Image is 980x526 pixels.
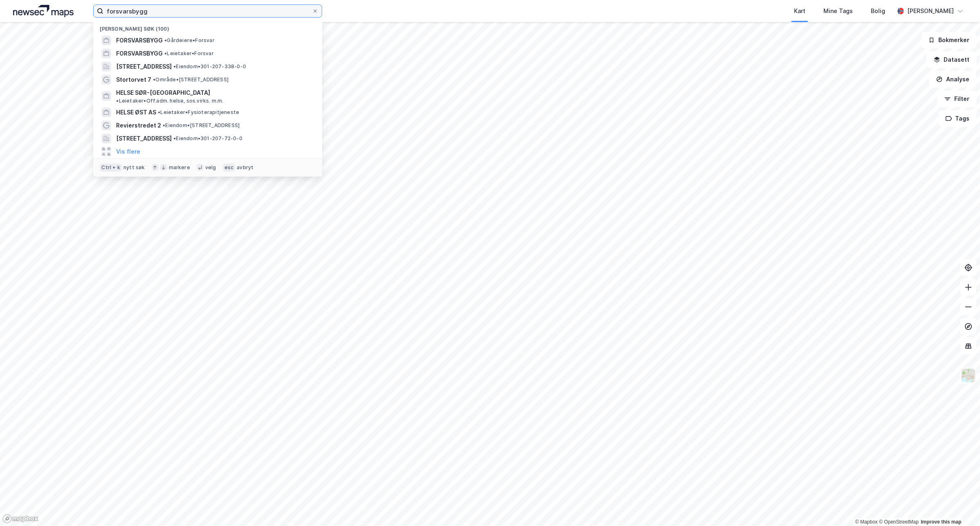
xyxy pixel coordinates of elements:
span: • [164,37,167,43]
a: OpenStreetMap [879,519,919,525]
span: • [173,63,176,69]
span: HELSE ØST AS [116,107,156,117]
span: • [164,50,167,56]
span: • [153,76,155,83]
div: markere [169,164,190,171]
div: [PERSON_NAME] [907,6,954,16]
img: Z [961,368,976,383]
span: Eiendom • 301-207-72-0-0 [173,135,242,142]
div: nytt søk [123,164,145,171]
span: • [163,122,165,128]
span: • [116,98,119,104]
span: Leietaker • Off.adm. helse, sos.virks. m.m. [116,98,223,104]
span: Gårdeiere • Forsvar [164,37,215,44]
div: esc [223,163,235,172]
span: Område • [STREET_ADDRESS] [153,76,229,83]
div: Ctrl + k [100,163,122,172]
img: logo.a4113a55bc3d86da70a041830d287a7e.svg [13,5,74,17]
button: Tags [939,110,977,127]
iframe: Chat Widget [939,487,980,526]
span: [STREET_ADDRESS] [116,62,172,72]
span: FORSVARSBYGG [116,36,163,45]
span: HELSE SØR-[GEOGRAPHIC_DATA] [116,88,210,98]
a: Mapbox [855,519,878,525]
input: Søk på adresse, matrikkel, gårdeiere, leietakere eller personer [103,5,312,17]
div: Kart [794,6,805,16]
div: avbryt [237,164,253,171]
div: Kontrollprogram for chat [939,487,980,526]
button: Analyse [929,71,977,87]
span: FORSVARSBYGG [116,49,163,58]
span: • [158,109,160,115]
a: Mapbox homepage [2,514,38,524]
span: Leietaker • Fysioterapitjeneste [158,109,239,116]
button: Datasett [927,51,977,68]
div: Bolig [871,6,885,16]
div: Mine Tags [823,6,853,16]
span: [STREET_ADDRESS] [116,134,172,143]
span: Leietaker • Forsvar [164,50,214,57]
a: Improve this map [921,519,962,525]
div: [PERSON_NAME] søk (100) [93,19,322,34]
button: Filter [937,91,977,107]
button: Vis flere [116,147,140,157]
span: • [173,135,176,141]
span: Revierstredet 2 [116,121,161,130]
button: Bokmerker [922,32,977,48]
span: Eiendom • [STREET_ADDRESS] [163,122,240,129]
div: velg [205,164,216,171]
span: Eiendom • 301-207-338-0-0 [173,63,246,70]
span: Stortorvet 7 [116,75,151,85]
